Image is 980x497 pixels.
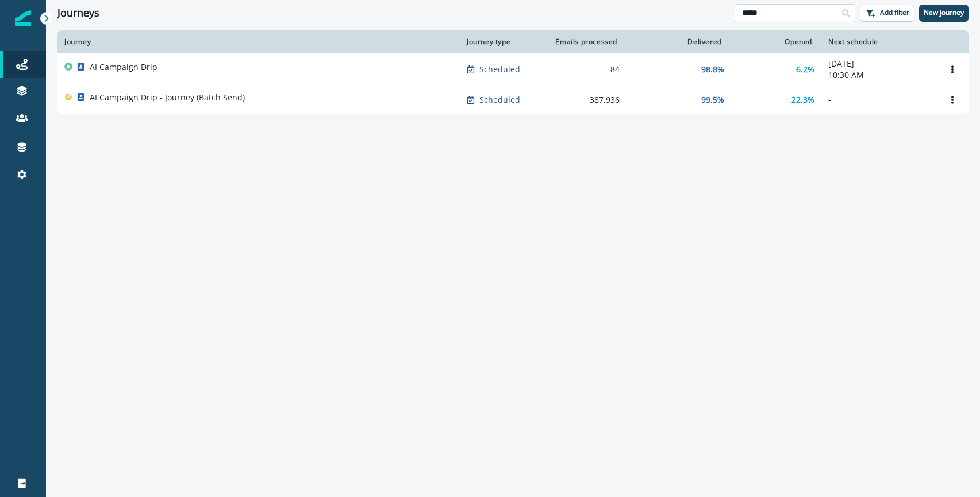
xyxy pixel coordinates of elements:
div: Next schedule [828,37,929,46]
p: 10:30 AM [828,69,929,81]
div: Emails processed [553,37,620,46]
button: Options [943,61,962,78]
p: New journey [924,9,964,17]
button: Add filter [860,5,914,22]
p: 99.5% [701,94,724,106]
p: 6.2% [796,64,814,75]
p: Scheduled [479,64,520,75]
p: Add filter [880,9,909,17]
a: AI Campaign Drip - Journey (Batch Send)Scheduled387,93699.5%22.3%-Options [57,86,969,114]
button: New journey [919,5,969,22]
p: [DATE] [828,58,929,69]
p: - [828,94,929,106]
div: Journey type [467,37,539,46]
p: AI Campaign Drip [90,61,157,73]
a: AI Campaign DripScheduled8498.8%6.2%[DATE]10:30 AMOptions [57,53,969,86]
div: 387,936 [553,94,620,106]
p: Scheduled [479,94,520,106]
h1: Journeys [57,7,99,20]
button: Options [943,91,962,108]
div: 84 [553,64,620,75]
div: Delivered [633,37,724,46]
img: Inflection [15,10,31,26]
p: 22.3% [791,94,814,106]
p: 98.8% [701,64,724,75]
p: AI Campaign Drip - Journey (Batch Send) [90,92,245,103]
div: Opened [738,37,814,46]
div: Journey [64,37,453,46]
